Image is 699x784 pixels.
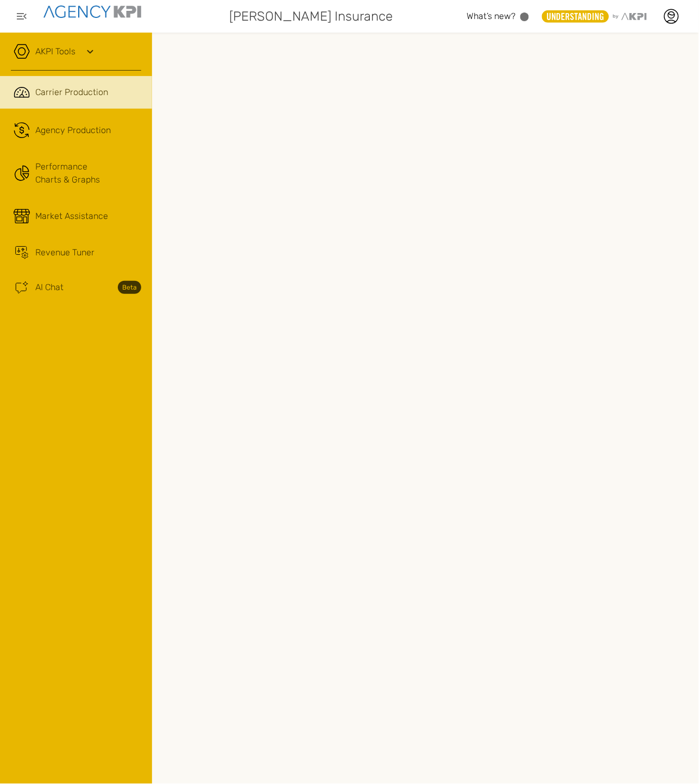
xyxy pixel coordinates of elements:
img: agencykpi-logo-550x69-2d9e3fa8.png [43,5,141,18]
span: [PERSON_NAME] Insurance [229,7,393,26]
span: Revenue Tuner [35,246,95,259]
span: What’s new? [467,11,516,21]
span: Agency Production [35,124,111,137]
span: Market Assistance [35,210,108,223]
a: AKPI Tools [35,45,75,58]
span: Carrier Production [35,86,108,99]
strong: Beta [118,281,141,294]
span: AI Chat [35,281,64,294]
